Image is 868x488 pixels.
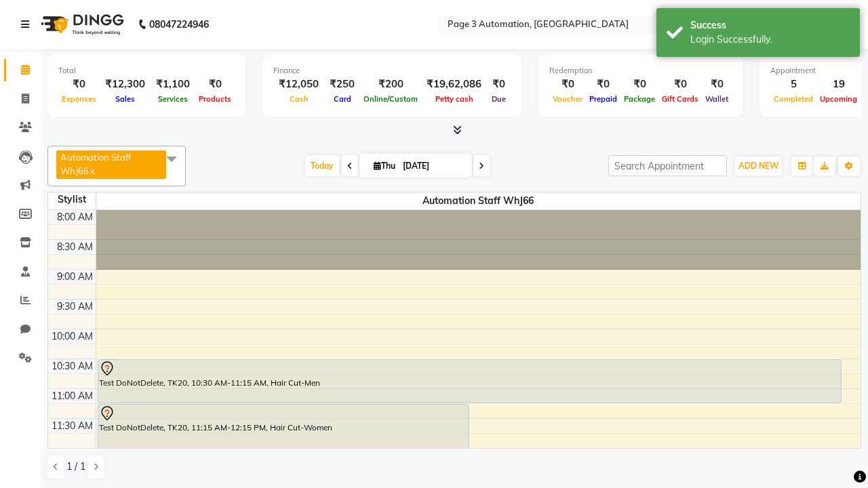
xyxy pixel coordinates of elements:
[305,155,339,176] span: Today
[89,165,95,176] a: x
[58,65,235,77] div: Total
[58,94,100,104] span: Expenses
[112,94,138,104] span: Sales
[399,156,467,176] input: 2025-10-02
[60,152,131,176] span: Automation Staff WhJ66
[273,65,511,77] div: Finance
[48,192,96,207] div: Stylist
[690,33,850,47] div: Login Successfully.
[816,94,861,104] span: Upcoming
[360,77,421,92] div: ₹200
[54,210,96,224] div: 8:00 AM
[66,460,85,474] span: 1 / 1
[273,77,324,92] div: ₹12,050
[195,77,235,92] div: ₹0
[54,270,96,284] div: 9:00 AM
[816,77,861,92] div: 19
[360,94,421,104] span: Online/Custom
[658,94,702,104] span: Gift Cards
[549,65,732,77] div: Redemption
[155,94,191,104] span: Services
[488,94,509,104] span: Due
[549,94,586,104] span: Voucher
[98,360,841,403] div: Test DoNotDelete, TK20, 10:30 AM-11:15 AM, Hair Cut-Men
[738,161,778,171] span: ADD NEW
[149,5,209,43] b: 08047224946
[195,94,235,104] span: Products
[330,94,355,104] span: Card
[54,300,96,314] div: 9:30 AM
[702,77,732,92] div: ₹0
[370,161,399,171] span: Thu
[49,389,96,403] div: 11:00 AM
[658,77,702,92] div: ₹0
[49,359,96,373] div: 10:30 AM
[49,419,96,433] div: 11:30 AM
[151,77,195,92] div: ₹1,100
[770,77,816,92] div: 5
[98,405,469,462] div: Test DoNotDelete, TK20, 11:15 AM-12:15 PM, Hair Cut-Women
[586,77,620,92] div: ₹0
[690,18,850,33] div: Success
[286,94,312,104] span: Cash
[54,240,96,254] div: 8:30 AM
[608,155,727,176] input: Search Appointment
[324,77,360,92] div: ₹250
[586,94,620,104] span: Prepaid
[770,94,816,104] span: Completed
[421,77,487,92] div: ₹19,62,086
[702,94,732,104] span: Wallet
[620,77,658,92] div: ₹0
[487,77,511,92] div: ₹0
[432,94,477,104] span: Petty cash
[620,94,658,104] span: Package
[735,157,782,176] button: ADD NEW
[58,77,100,92] div: ₹0
[49,329,96,344] div: 10:00 AM
[100,77,151,92] div: ₹12,300
[549,77,586,92] div: ₹0
[96,192,861,209] span: Automation Staff WhJ66
[35,5,127,43] img: logo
